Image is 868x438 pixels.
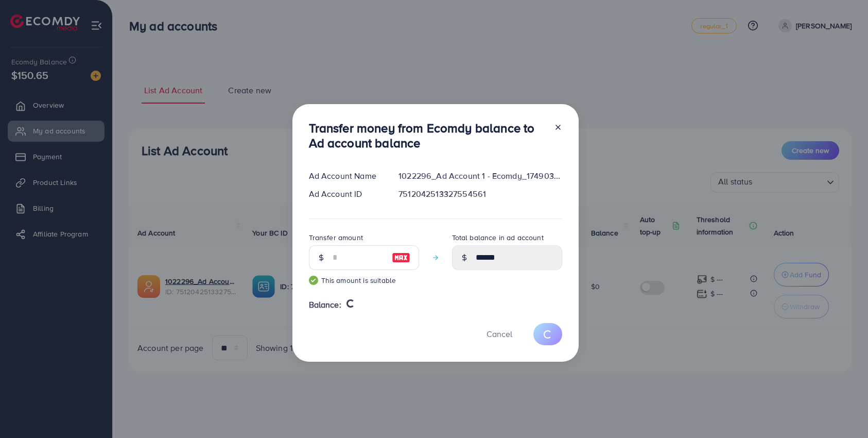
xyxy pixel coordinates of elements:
div: Ad Account Name [301,170,391,182]
img: guide [309,276,318,285]
small: This amount is suitable [309,275,419,285]
div: Ad Account ID [301,188,391,200]
span: Balance: [309,299,341,311]
iframe: Chat [824,392,860,430]
img: image [392,251,410,264]
label: Total balance in ad account [452,232,544,243]
h3: Transfer money from Ecomdy balance to Ad account balance [309,121,546,150]
div: 1022296_Ad Account 1 - Ecomdy_1749033699726 [390,170,570,182]
button: Cancel [474,323,525,345]
div: 7512042513327554561 [390,188,570,200]
label: Transfer amount [309,232,363,243]
span: Cancel [487,328,512,340]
